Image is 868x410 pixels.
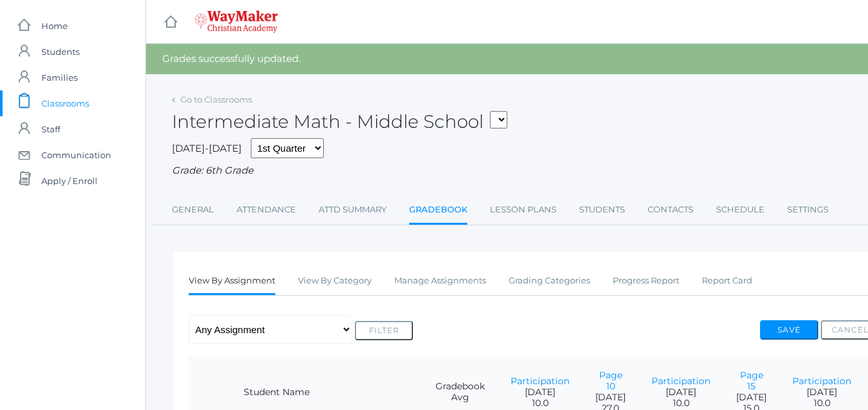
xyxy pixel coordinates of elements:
[511,375,569,387] a: Participation
[511,398,569,409] span: 10.0
[394,268,486,294] a: Manage Assignments
[172,197,214,223] a: General
[651,375,710,387] a: Participation
[298,268,372,294] a: View By Category
[195,10,278,33] img: 4_waymaker-logo-stack-white.png
[41,168,98,194] span: Apply / Enroll
[41,39,79,65] span: Students
[189,268,275,296] a: View By Assignment
[760,320,818,340] button: Save
[599,369,622,392] a: Page 10
[787,197,829,223] a: Settings
[237,197,296,223] a: Attendance
[41,90,89,116] span: Classrooms
[792,398,851,409] span: 10.0
[579,197,625,223] a: Students
[509,268,590,294] a: Grading Categories
[146,44,868,74] div: Grades successfully updated.
[41,116,60,142] span: Staff
[702,268,752,294] a: Report Card
[355,321,413,340] button: Filter
[792,375,851,387] a: Participation
[595,392,626,403] span: [DATE]
[490,197,556,223] a: Lesson Plans
[409,197,467,225] a: Gradebook
[736,392,767,403] span: [DATE]
[651,387,710,398] span: [DATE]
[319,197,386,223] a: Attd Summary
[180,94,252,105] a: Go to Classrooms
[511,387,569,398] span: [DATE]
[41,65,78,90] span: Families
[172,112,507,132] h2: Intermediate Math - Middle School
[651,398,710,409] span: 10.0
[792,387,851,398] span: [DATE]
[172,142,242,154] span: [DATE]-[DATE]
[41,13,68,39] span: Home
[613,268,679,294] a: Progress Report
[740,369,763,392] a: Page 15
[648,197,693,223] a: Contacts
[41,142,111,168] span: Communication
[716,197,765,223] a: Schedule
